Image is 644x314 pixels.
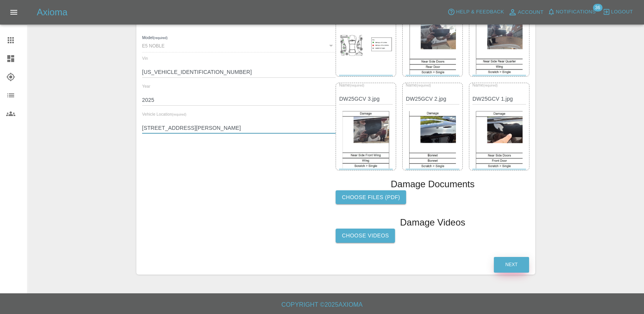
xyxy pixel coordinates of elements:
[350,83,364,87] small: (required)
[494,257,529,273] button: Next
[611,8,633,16] span: Logout
[142,56,148,61] span: Vin
[336,229,395,243] label: Choose Videos
[417,83,431,87] small: (required)
[593,4,602,11] span: 36
[456,8,504,16] span: Help & Feedback
[483,83,498,87] small: (required)
[391,178,475,190] h1: Damage Documents
[37,6,67,18] h5: Axioma
[446,6,506,18] button: Help & Feedback
[406,83,431,87] span: Name
[472,83,498,87] span: Name
[142,112,186,116] span: Vehicle Location
[142,38,336,52] div: E5 NOBLE
[6,299,638,310] h6: Copyright © 2025 Axioma
[142,35,167,41] label: Model
[556,8,596,16] span: Notifications
[601,6,635,18] button: Logout
[400,216,465,229] h1: Damage Videos
[546,6,598,18] button: Notifications
[153,36,167,40] small: (required)
[336,190,406,204] label: Choose files (pdf)
[5,3,23,21] button: Open drawer
[506,6,546,18] a: Account
[518,8,544,17] span: Account
[339,83,364,87] span: Name
[172,113,186,116] small: (required)
[142,84,151,88] span: Year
